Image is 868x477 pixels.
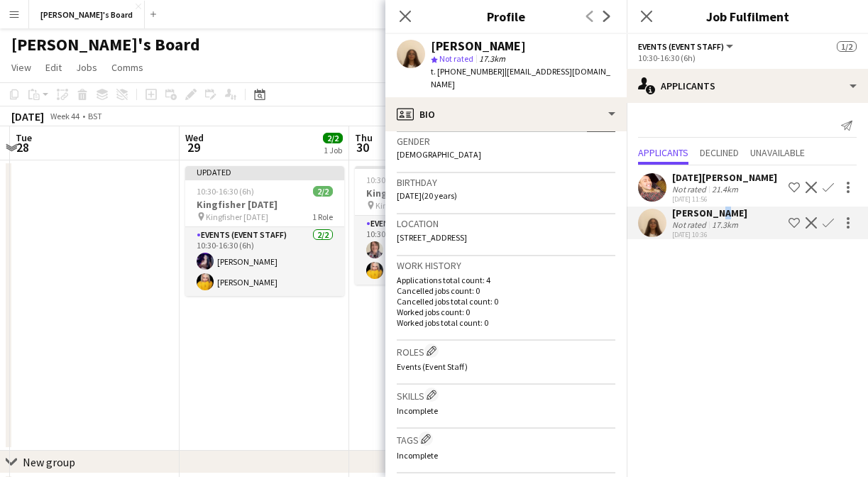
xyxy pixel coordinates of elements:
span: 2/2 [323,133,343,143]
span: Kingfisher [DATE] [375,200,438,211]
div: 21.4km [709,184,741,194]
button: Events (Event Staff) [638,41,735,52]
h1: [PERSON_NAME]'s Board [11,34,200,55]
a: Jobs [70,58,103,77]
h3: Profile [385,7,627,26]
span: Comms [111,61,143,74]
span: Declined [700,148,739,158]
span: Week 44 [47,111,82,121]
span: Edit [45,61,62,74]
p: Incomplete [397,405,615,416]
div: 10:30-16:30 (6h) [638,53,857,63]
div: 17.3km [709,219,741,230]
div: [DATE] 11:56 [672,194,777,204]
span: Tue [16,131,32,144]
span: Events (Event Staff) [638,41,724,52]
p: Cancelled jobs total count: 0 [397,296,615,307]
span: Jobs [76,61,97,74]
app-job-card: 10:30-16:30 (6h)2/2Kingfisher [DATE] Kingfisher [DATE]1 RoleEvents (Event Staff)2/210:30-16:30 (6... [355,166,514,285]
div: [PERSON_NAME] [672,207,747,219]
span: 1 Role [312,212,333,222]
h3: Roles [397,344,615,358]
span: View [11,61,31,74]
a: View [6,58,37,77]
span: 28 [13,139,32,155]
span: t. [PHONE_NUMBER] [431,66,505,77]
app-card-role: Events (Event Staff)2/210:30-16:30 (6h)[PERSON_NAME][PERSON_NAME] [185,227,344,296]
div: Applicants [627,69,868,103]
div: Not rated [672,219,709,230]
app-job-card: Updated10:30-16:30 (6h)2/2Kingfisher [DATE] Kingfisher [DATE]1 RoleEvents (Event Staff)2/210:30-1... [185,166,344,296]
span: 1/2 [837,41,857,52]
div: Updated [185,166,344,177]
app-card-role: Events (Event Staff)2/210:30-16:30 (6h)[PERSON_NAME][PERSON_NAME] [355,216,514,285]
span: [DATE] (20 years) [397,190,457,201]
span: 10:30-16:30 (6h) [366,175,424,185]
a: Edit [40,58,67,77]
span: Thu [355,131,373,144]
span: 29 [183,139,204,155]
p: Worked jobs count: 0 [397,307,615,317]
span: [DEMOGRAPHIC_DATA] [397,149,481,160]
div: Bio [385,97,627,131]
span: Applicants [638,148,688,158]
p: Worked jobs total count: 0 [397,317,615,328]
h3: Kingfisher [DATE] [185,198,344,211]
h3: Tags [397,432,615,446]
div: 1 Job [324,145,342,155]
span: Not rated [439,53,473,64]
div: [DATE] [11,109,44,124]
h3: Job Fulfilment [627,7,868,26]
p: Applications total count: 4 [397,275,615,285]
h3: Kingfisher [DATE] [355,187,514,199]
span: | [EMAIL_ADDRESS][DOMAIN_NAME] [431,66,610,89]
p: Incomplete [397,450,615,461]
span: Unavailable [750,148,805,158]
span: 17.3km [476,53,508,64]
span: Events (Event Staff) [397,361,468,372]
span: [STREET_ADDRESS] [397,232,467,243]
h3: Birthday [397,176,615,189]
div: Not rated [672,184,709,194]
p: Cancelled jobs count: 0 [397,285,615,296]
div: New group [23,455,75,469]
div: BST [88,111,102,121]
div: [DATE] 10:36 [672,230,747,239]
span: Kingfisher [DATE] [206,212,268,222]
span: Wed [185,131,204,144]
span: 10:30-16:30 (6h) [197,186,254,197]
span: 30 [353,139,373,155]
a: Comms [106,58,149,77]
div: [DATE][PERSON_NAME] [672,171,777,184]
h3: Location [397,217,615,230]
h3: Skills [397,388,615,402]
button: [PERSON_NAME]'s Board [29,1,145,28]
div: [PERSON_NAME] [431,40,526,53]
h3: Work history [397,259,615,272]
span: 2/2 [313,186,333,197]
h3: Gender [397,135,615,148]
